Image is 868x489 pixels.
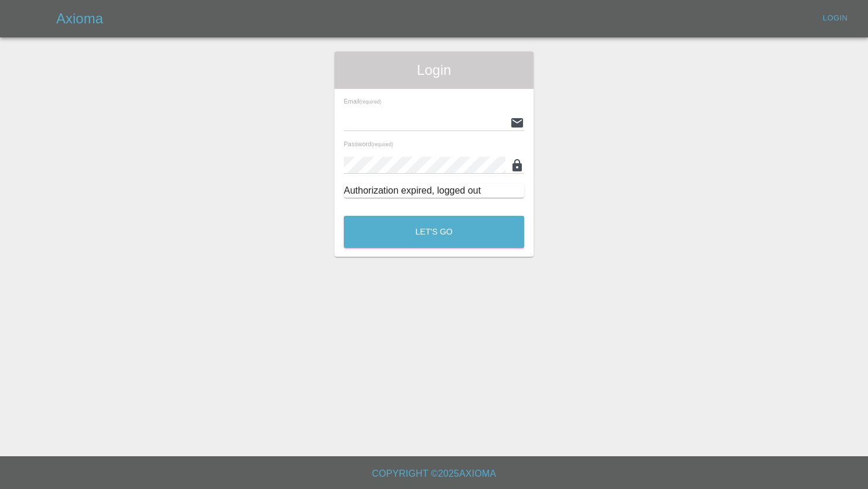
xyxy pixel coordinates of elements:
h6: Copyright © 2025 Axioma [9,466,859,482]
span: Email [344,98,381,105]
a: Login [816,9,854,27]
span: Password [344,140,393,147]
small: (required) [371,142,393,147]
h5: Axioma [56,9,103,28]
small: (required) [360,99,381,105]
button: Let's Go [344,216,524,248]
span: Login [344,61,524,80]
div: Authorization expired, logged out [344,184,524,198]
